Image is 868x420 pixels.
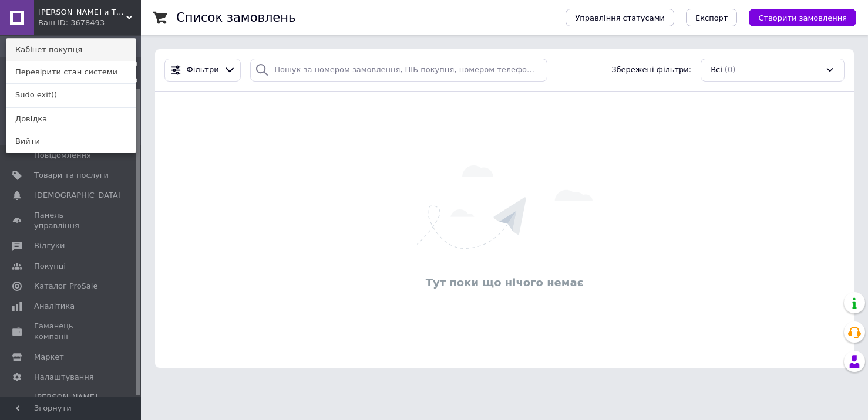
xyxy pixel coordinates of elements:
span: (0) [725,65,735,74]
span: Повідомлення [34,150,91,161]
div: Ваш ID: 3678493 [38,18,88,28]
span: Створити замовлення [758,13,847,22]
span: Товари та послуги [34,170,109,181]
button: Управління статусами [566,9,674,26]
span: Всі [711,65,722,76]
input: Пошук за номером замовлення, ПІБ покупця, номером телефону, Email, номером накладної [250,59,547,82]
span: Фільтри [187,65,219,76]
a: Sudo exit() [6,84,136,106]
span: Відгуки [34,241,65,251]
span: Аналітика [34,301,75,311]
span: Управління статусами [575,13,665,22]
span: Експорт [695,13,728,22]
span: Каталог ProSale [34,281,97,292]
span: Покупці [34,261,66,272]
a: Кабінет покупця [6,39,136,61]
div: Тут поки що нічого немає [161,275,848,290]
span: Владимир и Татка [38,7,126,18]
h1: Список замовлень [176,11,295,25]
span: Гаманець компанії [34,321,109,342]
span: Панель управління [34,210,109,231]
a: Довідка [6,108,136,130]
span: Збережені фільтри: [611,65,691,76]
span: Маркет [34,352,64,363]
button: Створити замовлення [749,9,856,26]
a: Створити замовлення [737,13,856,22]
span: [DEMOGRAPHIC_DATA] [34,190,121,201]
span: Налаштування [34,372,94,382]
a: Перевірити стан системи [6,61,136,83]
a: Вийти [6,130,136,153]
button: Експорт [686,9,738,26]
